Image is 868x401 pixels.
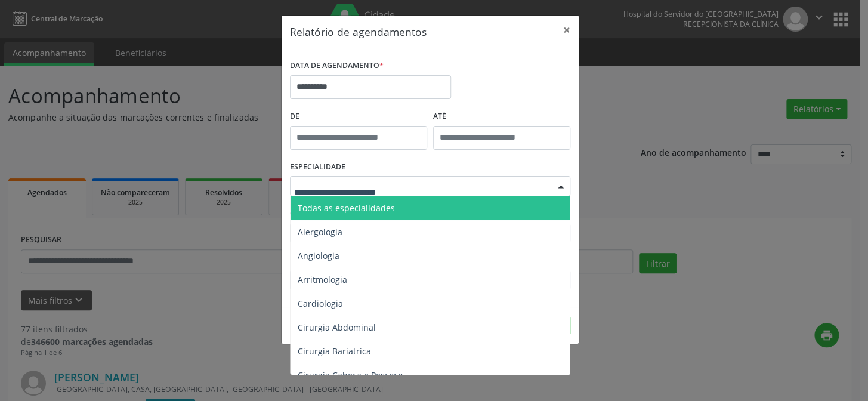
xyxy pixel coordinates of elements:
label: ESPECIALIDADE [290,158,345,177]
span: Cirurgia Cabeça e Pescoço [298,369,403,381]
span: Cirurgia Abdominal [298,322,376,333]
span: Angiologia [298,250,339,261]
span: Cardiologia [298,298,343,309]
button: Close [555,16,579,45]
span: Arritmologia [298,274,347,285]
span: Alergologia [298,226,342,237]
h5: Relatório de agendamentos [290,24,427,39]
span: Cirurgia Bariatrica [298,346,371,357]
label: De [290,107,427,126]
label: DATA DE AGENDAMENTO [290,57,384,75]
span: Todas as especialidades [298,202,395,214]
label: ATÉ [433,107,570,126]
